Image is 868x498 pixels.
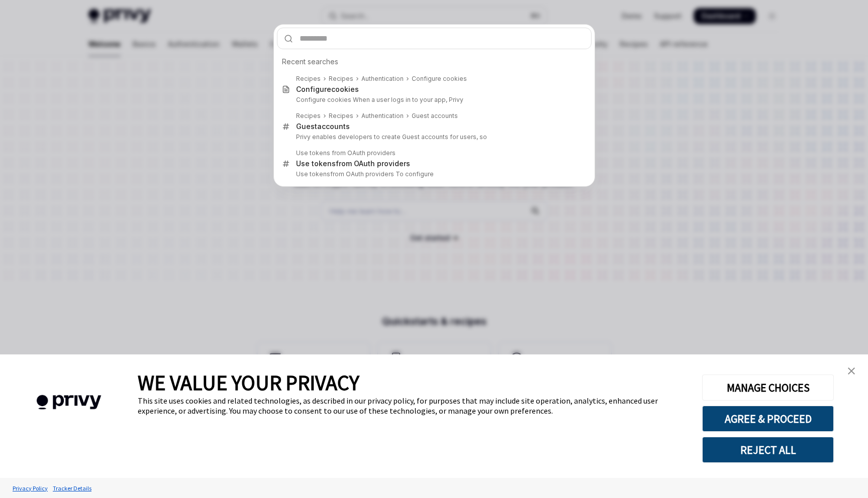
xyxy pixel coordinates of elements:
[296,75,321,83] div: Recipes
[15,381,123,424] img: company logo
[138,396,687,416] div: This site uses cookies and related technologies, as described in our privacy policy, for purposes...
[702,406,834,432] button: AGREE & PROCEED
[702,437,834,463] button: REJECT ALL
[50,479,94,497] a: Tracker Details
[331,85,359,93] b: cookies
[412,75,467,83] div: Configure cookies
[296,159,336,168] b: Use tokens
[841,361,861,381] a: close banner
[10,479,50,497] a: Privacy Policy
[296,170,330,178] b: Use tokens
[329,112,353,120] div: Recipes
[138,369,359,396] span: WE VALUE YOUR PRIVACY
[296,85,359,94] div: Configure
[412,112,458,120] div: Guest accounts
[296,149,396,157] div: Use tokens from OAuth providers
[702,375,834,401] button: MANAGE CHOICES
[296,122,317,131] b: Guest
[296,96,570,104] p: Configure cookies When a user logs in to your app, Privy
[848,367,855,375] img: close banner
[329,75,353,83] div: Recipes
[282,57,338,67] span: Recent searches
[296,112,321,120] div: Recipes
[296,133,570,141] p: Privy enables developers to create Guest accounts for users, so
[296,159,410,168] div: from OAuth providers
[361,112,404,120] div: Authentication
[361,75,404,83] div: Authentication
[296,170,570,178] p: from OAuth providers To configure
[296,122,350,131] div: accounts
